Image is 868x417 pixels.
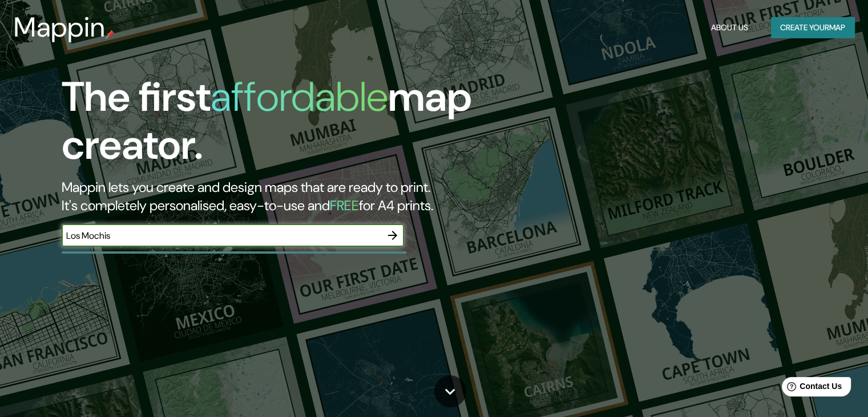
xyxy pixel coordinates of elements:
[706,17,753,38] button: About Us
[771,17,854,38] button: Create yourmap
[106,30,115,39] img: mappin-pin
[14,11,106,43] h3: Mappin
[62,73,496,178] h1: The first map creator.
[330,197,359,214] h5: FREE
[62,178,496,215] h2: Mappin lets you create and design maps that are ready to print. It's completely personalised, eas...
[211,70,388,123] h1: affordable
[766,372,855,404] iframe: Help widget launcher
[62,229,381,242] input: Choose your favourite place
